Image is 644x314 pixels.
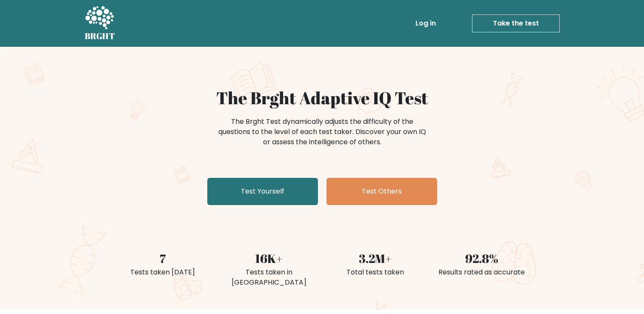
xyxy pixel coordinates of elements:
a: Test Others [326,178,437,205]
a: Log in [412,15,439,32]
h5: BRGHT [85,31,115,41]
h1: The Brght Adaptive IQ Test [114,88,530,108]
div: Tests taken in [GEOGRAPHIC_DATA] [221,267,317,288]
a: Test Yourself [207,178,318,205]
div: 3.2M+ [327,249,424,267]
a: BRGHT [85,3,115,43]
a: Take the test [472,14,560,32]
div: Results rated as accurate [434,267,530,277]
div: Total tests taken [327,267,424,277]
div: The Brght Test dynamically adjusts the difficulty of the questions to the level of each test take... [216,117,429,147]
div: 92.8% [434,249,530,267]
div: Tests taken [DATE] [114,267,211,277]
div: 7 [114,249,211,267]
div: 16K+ [221,249,317,267]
